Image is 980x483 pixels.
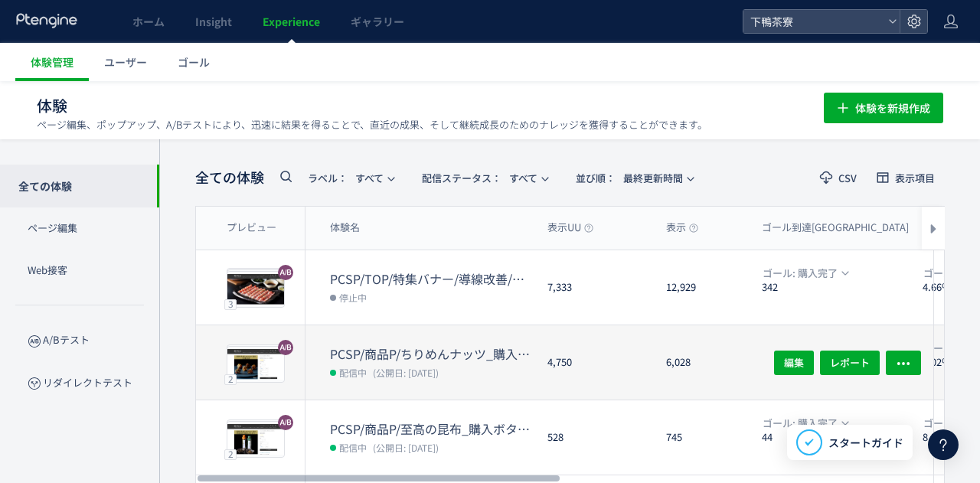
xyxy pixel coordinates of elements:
img: d459bafc0c3d2d5041b278c9410980371757988416300.jpeg [227,422,284,457]
dt: PCSP/商品P/至高の昆布_購入ボタン/導線改善/追従ボタン追加//20250916 [330,420,535,438]
span: すべて [308,165,384,191]
span: レポート [830,350,870,374]
span: ホーム [132,14,165,29]
span: (公開日: [DATE]) [373,441,439,454]
div: 2 [224,449,237,459]
span: ゴール到達[GEOGRAPHIC_DATA] [762,220,921,235]
span: 表示 [666,220,698,235]
span: 体験を新規作成 [855,93,930,123]
img: f1ea459e1da9475a3fa3de6b3e5bfd0f1758501096253.jpeg [227,272,284,307]
span: 下鴨茶寮 [746,10,882,33]
span: プレビュー [227,220,276,235]
button: CSV [810,165,867,190]
div: 7,333 [535,250,654,325]
span: ゴール [178,54,210,70]
span: 表示UU [547,220,593,235]
span: Experience [263,14,320,29]
div: 2 [224,374,237,384]
button: 体験を新規作成 [824,93,943,123]
span: CSV [838,173,857,183]
span: 編集 [784,350,804,374]
div: 6,028 [654,325,750,400]
span: 体験管理 [31,54,73,70]
dt: PCSP/TOP/特集バナー/導線改善/季節限定を1つに//20250910 [330,270,535,288]
span: ユーザー [104,54,147,70]
button: 並び順：最終更新時間 [566,165,702,190]
span: 並び順： [576,171,616,185]
span: すべて [422,165,537,191]
div: 12,929 [654,250,750,325]
img: 7e666b93c3f17baafb81eaf22aa3095d1757989563009.jpeg [227,347,284,382]
p: ページ編集、ポップアップ、A/Bテストにより、迅速に結果を得ることで、直近の成果、そして継続成長のためのナレッジを獲得することができます。 [37,118,707,132]
span: 表示項目 [895,173,935,183]
h1: 体験 [37,95,790,117]
span: Insight [195,14,232,29]
span: 体験名 [330,220,360,235]
button: ラベル：すべて [298,165,403,190]
button: レポート [820,350,880,374]
span: スタートガイド [828,435,903,451]
span: 最終更新時間 [576,165,683,191]
span: 配信中 [339,364,367,380]
span: 全ての体験 [195,168,264,188]
span: ラベル： [308,171,348,185]
span: (公開日: [DATE]) [373,366,439,379]
span: 停止中 [339,289,367,305]
div: 3 [224,299,237,309]
span: 配信ステータス​： [422,171,501,185]
dt: PCSP/商品P/ちりめんナッツ_購入ボタン/導線改善/追従ボタン追加//20250910 [330,345,535,363]
div: 745 [654,400,750,475]
span: ギャラリー [351,14,404,29]
span: 配信中 [339,439,367,455]
div: 528 [535,400,654,475]
button: 表示項目 [867,165,945,190]
button: 配信ステータス​：すべて [412,165,557,190]
button: 編集 [774,350,814,374]
div: 4,750 [535,325,654,400]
